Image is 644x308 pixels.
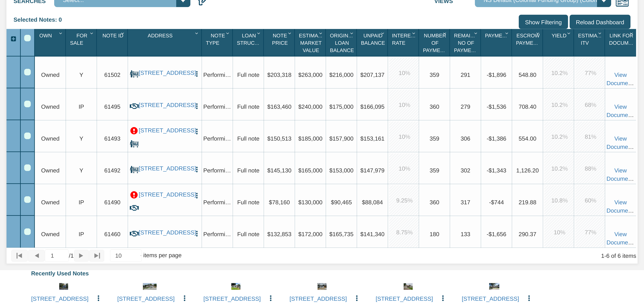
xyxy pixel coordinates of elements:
[130,139,139,148] img: for_sale.png
[143,283,157,290] img: 583145
[472,29,480,37] div: Column Menu
[130,165,139,174] img: for_sale.png
[452,30,480,55] div: Remaining No Of Payments Sort None
[628,29,636,37] div: Column Menu
[360,231,384,238] span: $141,340
[606,135,636,150] a: View Documents
[606,199,636,214] a: View Documents
[461,135,470,142] span: 306
[12,268,632,278] div: Recently Used Notes
[203,104,232,110] span: Performing
[390,30,418,55] div: Sort None
[79,199,84,206] span: IP
[514,30,542,55] div: Sort None
[41,167,59,174] span: Owned
[24,133,31,139] div: Row 3, Row Selection Checkbox
[139,165,191,172] a: 2409 Morningside, Pasadena, TX, 77506
[37,30,65,55] div: Sort None
[487,72,506,78] span: -$1,896
[544,217,575,247] div: 10.0
[298,231,322,238] span: $172,000
[24,35,31,41] div: Select All
[193,166,200,173] img: cell-menu.png
[606,72,636,86] a: View Documents
[290,295,347,302] a: 712 Ave M, S. Houston, TX, 77587
[139,229,191,236] a: 2943 South Walcott Drive, Indianapolis, IN, 46203
[7,35,20,43] div: Expand All
[37,30,65,55] div: Own Sort None
[104,135,120,142] span: 61493
[503,29,511,37] div: Column Menu
[410,29,418,37] div: Column Menu
[95,295,102,302] img: cell-menu.png
[299,33,328,53] span: Estimated Market Value
[379,29,387,37] div: Column Menu
[607,30,636,55] div: Link For Documents Sort None
[516,33,540,46] span: Escrow Payment
[353,295,360,302] img: cell-menu.png
[267,135,291,142] span: $150,513
[266,30,294,55] div: Note Price Sort None
[575,122,606,152] div: 81.0
[389,217,420,247] div: 8.75
[193,165,200,173] button: Press to open the note menu
[576,30,605,55] div: Sort None
[317,29,325,37] div: Column Menu
[390,30,418,55] div: Interest Rate Sort None
[102,33,123,38] span: Note Id
[193,69,200,78] button: Press to open the note menu
[454,33,483,53] span: Remaining No Of Payments
[362,199,383,206] span: $88,084
[461,104,470,110] span: 279
[298,199,322,206] span: $130,000
[487,104,506,110] span: -$1,536
[237,167,259,174] span: Full note
[99,30,127,55] div: Note Id Sort None
[329,167,353,174] span: $153,000
[203,231,232,238] span: Performing
[516,167,539,174] span: 1,126.20
[360,167,384,174] span: $147,979
[237,104,259,110] span: Full note
[452,30,480,55] div: Sort None
[14,15,63,25] div: Selected Notes: 0
[237,231,259,238] span: Full note
[104,199,120,206] span: 61490
[266,30,294,55] div: Sort None
[267,167,291,174] span: $145,130
[203,135,232,142] span: Performing
[328,30,356,55] div: Original Loan Balance Sort None
[255,29,263,37] div: Column Menu
[461,199,470,206] span: 317
[604,253,606,259] abbr: through
[570,15,630,29] input: Reload Dashboard
[130,230,139,237] img: deal_progress.svg
[267,231,291,238] span: $132,853
[193,191,200,199] button: Press to open the note menu
[104,167,120,174] span: 61492
[204,30,232,55] div: Sort None
[575,217,606,247] div: 77.0
[461,231,470,238] span: 133
[489,283,499,290] img: 583015
[224,29,232,37] div: Column Menu
[39,33,52,38] span: Own
[79,135,83,142] span: Y
[607,30,636,55] div: Sort None
[193,103,200,110] img: cell-menu.png
[298,135,322,142] span: $185,000
[389,185,420,216] div: 9.25
[88,29,96,37] div: Column Menu
[269,199,290,206] span: $78,160
[519,104,536,110] span: 708.40
[267,295,274,302] img: cell-menu.png
[487,167,506,174] span: -$1,343
[68,30,96,55] div: For Sale Sort None
[359,30,387,55] div: Unpaid Balance Sort None
[297,30,325,55] div: Sort None
[193,192,200,199] img: cell-menu.png
[11,250,28,262] button: Page to first
[203,295,261,302] a: 2409 Morningside, Pasadena, TX, 77506
[348,29,356,37] div: Column Menu
[389,90,420,120] div: 10.0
